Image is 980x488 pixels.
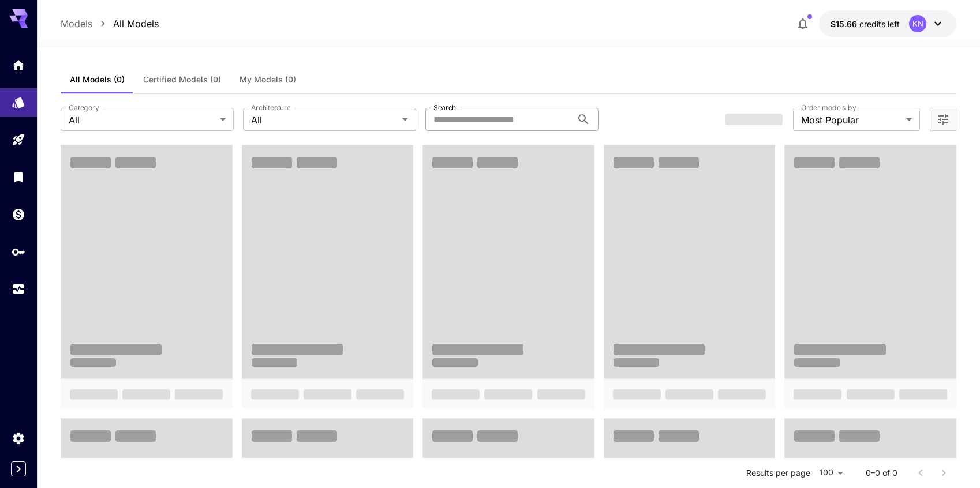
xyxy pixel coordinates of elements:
div: Home [12,54,25,69]
div: KN [909,15,926,32]
button: Open more filters [936,112,950,127]
span: Certified Models (0) [143,74,221,85]
div: Wallet [12,207,25,222]
div: API Keys [12,245,25,259]
button: $15.66482KN [819,10,956,37]
button: Expand sidebar [11,461,26,476]
span: credits left [859,19,900,29]
div: 100 [815,464,847,481]
span: $15.66 [831,19,859,29]
span: All [69,113,215,127]
span: My Models (0) [240,74,296,85]
a: All Models [113,17,159,31]
p: 0–0 of 0 [866,467,897,479]
p: Results per page [746,467,810,479]
div: Models [12,92,25,106]
nav: breadcrumb [61,17,159,31]
label: Search [433,103,456,112]
div: Usage [12,282,25,296]
div: Playground [12,133,25,147]
a: Models [61,17,92,31]
div: $15.66482 [831,18,900,30]
label: Architecture [251,103,290,112]
div: Settings [12,431,25,445]
span: All [251,113,398,127]
label: Category [69,103,99,112]
label: Order models by [801,103,856,112]
span: Most Popular [801,113,902,127]
span: All Models (0) [70,74,125,85]
div: Library [12,170,25,184]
